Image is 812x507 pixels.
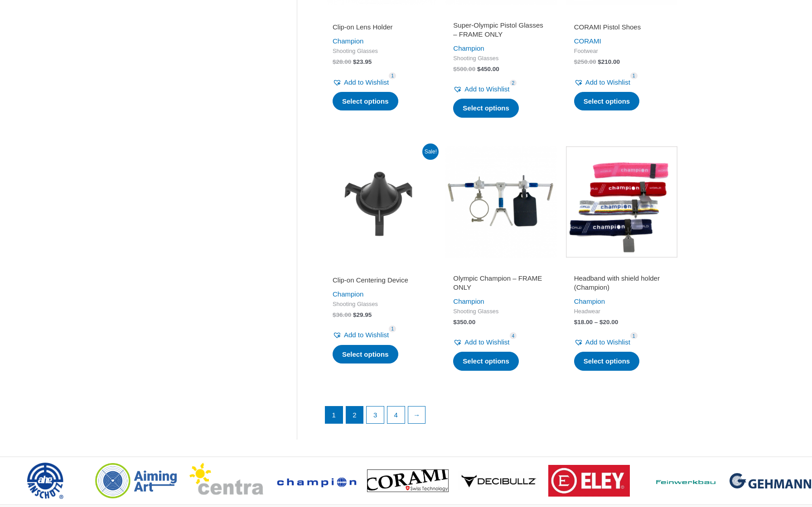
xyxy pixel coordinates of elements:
span: 1 [389,72,396,79]
iframe: Customer reviews powered by Trustpilot [453,10,548,21]
a: Page 4 [387,407,405,424]
a: Select options for “Headband with shield holder (Champion)” [574,352,640,371]
a: CORAMI [574,37,601,45]
bdi: 450.00 [477,66,499,72]
a: Add to Wishlist [574,336,630,349]
span: $ [333,58,336,65]
a: Select options for “CORAMI Pistol Shoes” [574,92,640,111]
span: 2 [510,80,517,86]
h2: Clip-on Lens Holder [333,23,428,32]
span: Add to Wishlist [464,85,509,93]
a: Clip-on Lens Holder [333,23,428,35]
span: $ [477,66,481,72]
bdi: 18.00 [574,319,593,325]
span: Add to Wishlist [464,338,509,346]
a: Olympic Champion – FRAME ONLY [453,274,548,295]
a: Headband with shield holder (Champion) [574,274,669,295]
span: $ [453,319,457,325]
a: Champion [574,297,605,305]
bdi: 20.00 [599,319,618,325]
iframe: Customer reviews powered by Trustpilot [453,263,548,274]
img: Headband with shield holder [566,146,677,258]
span: $ [574,319,578,325]
span: $ [453,66,457,72]
a: Add to Wishlist [574,76,630,89]
a: Add to Wishlist [453,336,509,349]
bdi: 250.00 [574,58,596,65]
bdi: 29.95 [353,311,372,318]
a: Add to Wishlist [453,83,509,96]
span: Page 1 [325,407,343,424]
span: Shooting Glasses [333,48,428,55]
span: $ [333,311,336,318]
a: Add to Wishlist [333,76,389,89]
h2: Super-Olympic Pistol Glasses – FRAME ONLY [453,21,548,38]
a: Champion [333,290,363,298]
iframe: Customer reviews powered by Trustpilot [574,10,669,21]
bdi: 350.00 [453,319,475,325]
a: Select options for “Olympic Champion - FRAME ONLY” [453,352,519,371]
h2: Headband with shield holder (Champion) [574,274,669,292]
iframe: Customer reviews powered by Trustpilot [574,263,669,274]
a: Select options for “Clip-on Centering Device” [333,345,398,364]
bdi: 23.95 [353,58,372,65]
bdi: 28.00 [333,58,351,65]
span: $ [598,58,601,65]
span: 4 [510,332,517,339]
span: Headwear [574,308,669,316]
span: Add to Wishlist [344,78,389,86]
a: Select options for “Super-Olympic Pistol Glasses - FRAME ONLY” [453,99,519,118]
a: Champion [333,37,363,45]
a: CORAMI Pistol Shoes [574,23,669,35]
span: – [594,319,598,325]
h2: Olympic Champion – FRAME ONLY [453,274,548,292]
img: Olympic Champion [445,146,556,258]
a: Champion [453,297,484,305]
span: $ [353,311,357,318]
img: brand logo [548,465,630,497]
bdi: 210.00 [598,58,620,65]
a: → [408,407,425,424]
span: Shooting Glasses [453,308,548,316]
bdi: 36.00 [333,311,351,318]
span: $ [574,58,578,65]
iframe: Customer reviews powered by Trustpilot [333,10,428,21]
span: Sale! [422,143,439,160]
span: 1 [630,332,638,339]
h2: CORAMI Pistol Shoes [574,23,669,32]
span: > [798,469,807,478]
span: Shooting Glasses [453,55,548,62]
span: 1 [630,72,638,79]
h2: Clip-on Centering Device [333,276,428,285]
span: Add to Wishlist [585,78,630,86]
a: Clip-on Centering Device [333,276,428,288]
span: Footwear [574,48,669,55]
a: Select options for “Clip-on Lens Holder” [333,92,398,111]
span: Add to Wishlist [585,338,630,346]
span: Shooting Glasses [333,301,428,308]
nav: Product Pagination [324,406,677,429]
a: Page 2 [346,407,363,424]
a: Super-Olympic Pistol Glasses – FRAME ONLY [453,21,548,42]
a: Champion [453,44,484,52]
span: 1 [389,325,396,332]
a: Page 3 [367,407,384,424]
iframe: Customer reviews powered by Trustpilot [333,263,428,274]
img: Clip-on Centering Device [324,146,436,258]
span: $ [353,58,357,65]
span: Add to Wishlist [344,331,389,339]
bdi: 500.00 [453,66,475,72]
a: Add to Wishlist [333,329,389,341]
span: $ [599,319,603,325]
